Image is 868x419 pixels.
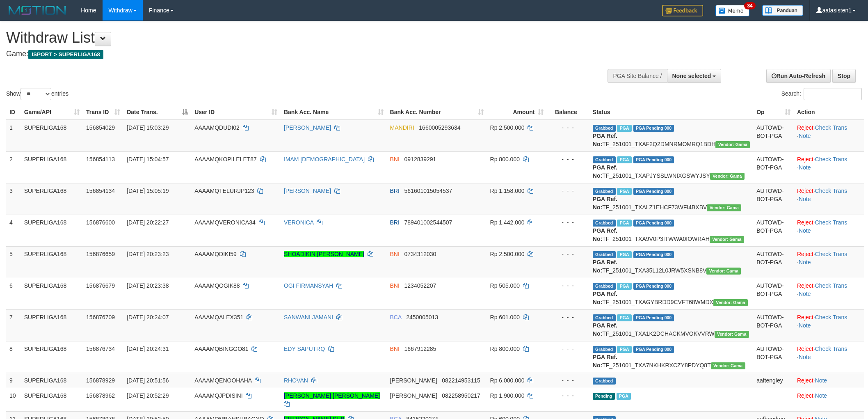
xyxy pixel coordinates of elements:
span: [DATE] 20:24:07 [127,314,169,321]
td: SUPERLIGA168 [21,246,83,278]
a: [PERSON_NAME] [284,188,331,194]
span: Rp 2.500.000 [490,251,525,257]
span: Marked by aafsoycanthlai [617,346,631,353]
a: [PERSON_NAME] [284,124,331,131]
th: Status [589,105,753,120]
span: Copy 082214953115 to clipboard [442,377,480,384]
label: Search: [781,88,862,100]
a: EDY SAPUTRQ [284,346,325,352]
span: Vendor URL: https://trx31.1velocity.biz [711,362,745,369]
a: Note [815,377,827,384]
span: Vendor URL: https://trx31.1velocity.biz [706,268,741,275]
span: PGA Pending [633,283,674,290]
a: Reject [797,219,813,226]
span: 156876600 [86,219,115,226]
span: BNI [390,346,400,352]
td: AUTOWD-BOT-PGA [753,183,794,215]
a: Note [799,164,811,171]
td: 4 [6,215,21,246]
a: OGI FIRMANSYAH [284,282,333,289]
td: AUTOWD-BOT-PGA [753,309,794,341]
th: Action [794,105,864,120]
span: BNI [390,282,400,289]
span: [DATE] 20:51:56 [127,377,169,384]
td: · · [794,341,864,373]
span: Marked by aafsoycanthlai [617,314,631,321]
span: Grabbed [593,220,616,227]
span: Pending [593,393,615,400]
span: [PERSON_NAME] [390,377,437,384]
a: Check Trans [815,124,847,131]
span: PGA Pending [633,220,674,227]
td: SUPERLIGA168 [21,151,83,183]
span: 156854113 [86,156,115,163]
td: SUPERLIGA168 [21,183,83,215]
b: PGA Ref. No: [593,322,617,337]
span: Copy 0734312030 to clipboard [404,251,436,257]
span: [DATE] 20:23:23 [127,251,169,257]
b: PGA Ref. No: [593,164,617,179]
span: 156854029 [86,124,115,131]
td: SUPERLIGA168 [21,309,83,341]
span: BNI [390,156,400,163]
span: Marked by aafchhiseyha [617,156,631,163]
span: Copy 082258950217 to clipboard [442,392,480,399]
td: 2 [6,151,21,183]
td: AUTOWD-BOT-PGA [753,246,794,278]
a: Reject [797,188,813,194]
span: 156878929 [86,377,115,384]
b: PGA Ref. No: [593,133,617,147]
td: 9 [6,373,21,388]
span: [DATE] 15:03:29 [127,124,169,131]
th: Balance [547,105,589,120]
div: - - - [550,187,586,195]
span: Copy 1660005293634 to clipboard [419,124,460,131]
span: PGA Pending [633,125,674,132]
h1: Withdraw List [6,30,571,46]
a: Reject [797,377,813,384]
td: TF_251001_TXALZ1EHCF73WFI4BXBV [589,183,753,215]
a: Reject [797,124,813,131]
a: Note [799,291,811,297]
th: User ID: activate to sort column ascending [191,105,281,120]
div: - - - [550,313,586,321]
span: 156876734 [86,346,115,352]
div: - - - [550,392,586,400]
th: Bank Acc. Number: activate to sort column ascending [387,105,487,120]
b: PGA Ref. No: [593,227,617,242]
span: Marked by aafsoycanthlai [617,125,631,132]
span: AAAAMQALEX351 [194,314,243,321]
input: Search: [804,88,862,100]
span: PGA Pending [633,251,674,258]
a: SANWANI JAMANI [284,314,333,321]
th: Op: activate to sort column ascending [753,105,794,120]
span: BRI [390,219,400,226]
td: 5 [6,246,21,278]
a: Note [799,259,811,266]
span: Grabbed [593,283,616,290]
a: Note [799,227,811,234]
span: Rp 1.900.000 [490,392,525,399]
a: Check Trans [815,282,847,289]
span: Grabbed [593,378,616,385]
th: Amount: activate to sort column ascending [487,105,547,120]
span: AAAAMQTELURJP123 [194,188,254,194]
th: Game/API: activate to sort column ascending [21,105,83,120]
td: AUTOWD-BOT-PGA [753,278,794,309]
span: Marked by aafsengchandara [617,188,631,195]
span: [DATE] 20:23:38 [127,282,169,289]
a: Run Auto-Refresh [766,69,831,83]
div: - - - [550,282,586,290]
span: Copy 561601015054537 to clipboard [404,188,452,194]
td: TF_251001_TXAPJYSSLWNIXGSWYJSY [589,151,753,183]
td: SUPERLIGA168 [21,120,83,152]
span: Grabbed [593,156,616,163]
td: 10 [6,388,21,411]
span: 156876659 [86,251,115,257]
span: Grabbed [593,188,616,195]
h4: Game: [6,50,571,58]
img: panduan.png [762,5,803,16]
div: - - - [550,155,586,163]
td: aaftengley [753,373,794,388]
span: Grabbed [593,346,616,353]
